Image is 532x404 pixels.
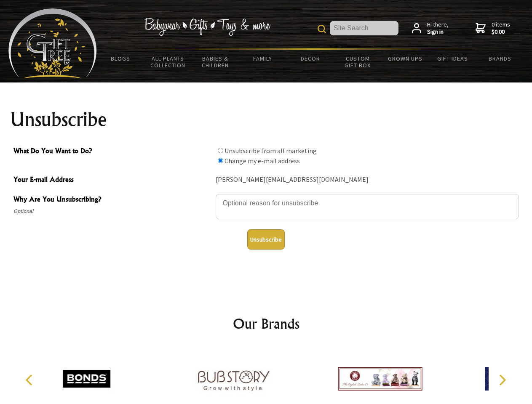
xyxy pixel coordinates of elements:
span: 0 items [492,21,510,36]
label: Change my e-mail address [225,157,300,165]
a: Custom Gift Box [334,50,382,74]
h1: Unsubscribe [10,109,522,130]
a: Decor [286,50,334,67]
h2: Our Brands [17,314,516,334]
span: Why Are You Unsubscribing? [13,194,211,206]
input: What Do You Want to Do? [218,158,223,163]
a: Gift Ideas [429,50,476,67]
label: Unsubscribe from all marketing [225,146,317,155]
a: Family [239,50,287,67]
span: What Do You Want to Do? [13,146,211,158]
a: Babies & Children [192,50,239,74]
img: Babywear - Gifts - Toys & more [144,18,270,36]
button: Previous [21,371,40,389]
a: Hi there,Sign in [412,21,449,36]
textarea: Why Are You Unsubscribing? [216,194,519,219]
span: Hi there, [427,21,449,36]
button: Unsubscribe [247,229,285,250]
a: Brands [476,50,524,67]
img: product search [318,25,326,33]
strong: $0.00 [492,28,510,36]
a: All Plants Collection [144,50,192,74]
button: Next [493,371,511,389]
span: Optional [13,206,211,216]
strong: Sign in [427,28,449,36]
a: Grown Ups [381,50,429,67]
input: Site Search [330,21,398,35]
input: What Do You Want to Do? [218,148,223,153]
a: 0 items$0.00 [476,21,510,36]
a: BLOGS [97,50,144,67]
div: [PERSON_NAME][EMAIL_ADDRESS][DOMAIN_NAME] [216,173,519,186]
span: Your E-mail Address [13,174,211,186]
img: Babyware - Gifts - Toys and more... [8,8,97,78]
